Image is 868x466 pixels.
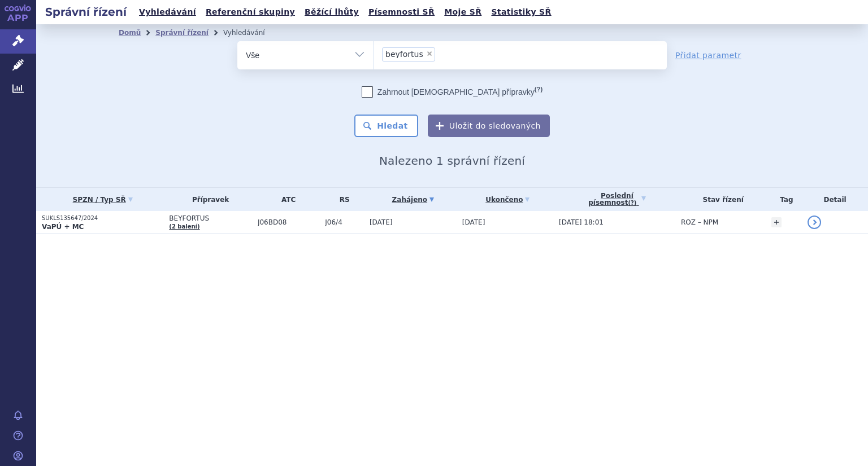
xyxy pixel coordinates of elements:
[155,29,209,37] a: Správní řízení
[462,218,485,226] span: [DATE]
[370,192,457,208] a: Zahájeno
[385,50,423,58] span: beyfortus
[675,188,766,211] th: Stav řízení
[163,188,252,211] th: Přípravek
[36,4,136,20] h2: Správní řízení
[42,192,163,208] a: SPZN / Typ SŘ
[439,47,445,61] input: beyfortus
[535,86,542,93] abbr: (?)
[223,24,280,41] li: Vyhledávání
[169,214,252,222] span: BEYFORTUS
[379,154,525,168] span: Nalezeno 1 správní řízení
[319,188,364,211] th: RS
[802,188,868,211] th: Detail
[169,223,199,230] a: (2 balení)
[808,216,821,229] a: detail
[42,214,163,222] p: SUKLS135647/2024
[559,218,604,226] span: [DATE] 18:01
[370,218,393,226] span: [DATE]
[136,5,199,20] a: Vyhledávání
[488,5,554,20] a: Statistiky SŘ
[426,50,433,57] span: ×
[681,218,718,226] span: ROZ – NPM
[42,223,84,231] strong: VaPÚ + MC
[771,217,782,227] a: +
[119,29,141,37] a: Domů
[325,218,364,226] span: J06/4
[354,115,418,137] button: Hledat
[258,218,319,226] span: J06BD08
[252,188,319,211] th: ATC
[559,188,675,211] a: Poslednípísemnost(?)
[362,86,542,98] label: Zahrnout [DEMOGRAPHIC_DATA] přípravky
[365,5,438,20] a: Písemnosti SŘ
[202,5,298,20] a: Referenční skupiny
[675,50,741,61] a: Přidat parametr
[766,188,802,211] th: Tag
[628,200,636,206] abbr: (?)
[301,5,362,20] a: Běžící lhůty
[428,115,550,137] button: Uložit do sledovaných
[462,192,553,208] a: Ukončeno
[441,5,485,20] a: Moje SŘ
